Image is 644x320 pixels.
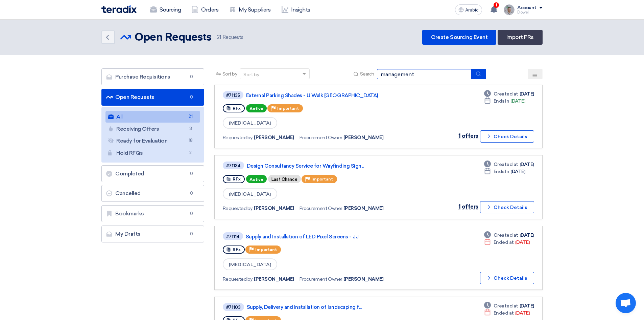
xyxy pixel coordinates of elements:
a: Cancelled0 [101,185,204,202]
button: Arabic [455,4,482,15]
font: Important [255,247,277,252]
font: Completed [115,170,144,177]
font: [DATE] [520,232,534,238]
font: Check Details [494,205,527,210]
font: #71103 [226,305,241,310]
font: 0 [190,191,193,196]
font: Requested by [223,276,253,282]
font: [MEDICAL_DATA] [229,262,271,268]
font: Import PRs [506,34,534,40]
font: 3 [189,126,192,131]
font: Procurement Owner [300,276,342,282]
font: Insights [291,6,310,13]
font: [PERSON_NAME] [254,135,294,141]
font: [DATE] [520,162,534,167]
font: Sourcing [160,6,181,13]
font: Cancelled [115,190,141,196]
font: 1 offers [458,204,478,210]
font: Purchase Requisitions [115,73,170,80]
font: [PERSON_NAME] [343,276,384,282]
button: Check Details [480,130,534,143]
font: Create Sourcing Event [431,34,487,40]
font: [PERSON_NAME] [343,135,384,141]
font: Requested by [223,206,253,211]
font: [PERSON_NAME] [254,206,294,211]
font: Requests [222,34,243,40]
font: Check Details [494,275,527,281]
font: Ends In [494,98,509,104]
font: Search [360,71,374,77]
font: #71114 [226,234,240,239]
button: Check Details [480,201,534,213]
font: 1 offers [458,133,478,139]
font: All [116,113,123,120]
a: Supply and Installation of LED Pixel Screens - JJ [246,234,415,240]
font: Ends In [494,169,509,174]
font: Important [311,177,333,182]
font: Open Requests [115,94,154,100]
font: 0 [190,94,193,100]
a: Orders [186,2,224,17]
font: Active [249,106,263,111]
font: Created at [494,162,518,167]
font: Supply and Installation of LED Pixel Screens - JJ [246,234,358,240]
a: Insights [276,2,316,17]
font: Design Consultancy Service for Wayfinding Sign... [247,163,364,169]
font: [DATE] [515,239,530,245]
font: [MEDICAL_DATA] [229,120,271,126]
font: Important [277,106,299,111]
a: Completed0 [101,165,204,182]
a: My Suppliers [224,2,276,17]
font: Ended at [494,310,514,316]
font: [DATE] [520,303,534,309]
font: #71134 [226,163,241,168]
font: 21 [189,114,192,119]
font: My Drafts [115,231,141,237]
font: Procurement Owner [300,206,342,211]
font: My Suppliers [239,6,270,13]
font: RFx [233,106,241,111]
a: Open Requests0 [101,89,204,106]
input: Search by title or reference number [377,69,472,79]
font: Bookmarks [115,210,144,217]
font: Active [249,177,263,182]
a: Supply, Delivery and Installation of landscaping f... [247,304,416,310]
font: 2 [189,150,192,155]
font: Created at [494,232,518,238]
a: Purchase Requisitions0 [101,68,204,85]
font: 18 [189,138,193,143]
font: Hold RFQs [116,150,143,156]
img: Teradix logo [101,5,137,13]
font: [DATE] [515,310,530,316]
font: [MEDICAL_DATA] [229,191,271,197]
font: [DATE] [510,98,525,104]
a: My Drafts0 [101,226,204,242]
font: Ready for Evaluation [116,137,167,144]
font: RFx [233,177,241,182]
font: Receiving Offers [116,126,159,132]
font: [DATE] [510,169,525,174]
font: Last Chance [271,177,297,182]
font: Check Details [494,134,527,140]
font: [PERSON_NAME] [343,206,384,211]
font: Procurement Owner [300,135,342,141]
font: [PERSON_NAME] [254,276,294,282]
font: Created at [494,91,518,97]
font: Ended at [494,239,514,245]
a: External Parking Shades - U Walk [GEOGRAPHIC_DATA] [246,92,415,99]
font: 0 [190,231,193,236]
font: Orders [201,6,218,13]
font: Open Requests [135,32,212,43]
font: 1 [496,3,497,7]
font: 0 [190,171,193,176]
font: Arabic [465,7,479,13]
font: Created at [494,303,518,309]
font: Requested by [223,135,253,141]
button: Check Details [480,272,534,284]
font: 0 [190,74,193,79]
font: External Parking Shades - U Walk [GEOGRAPHIC_DATA] [246,92,378,99]
font: RFx [233,247,241,252]
a: Design Consultancy Service for Wayfinding Sign... [247,163,416,169]
font: Sort by [222,71,237,77]
a: Sourcing [145,2,186,17]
